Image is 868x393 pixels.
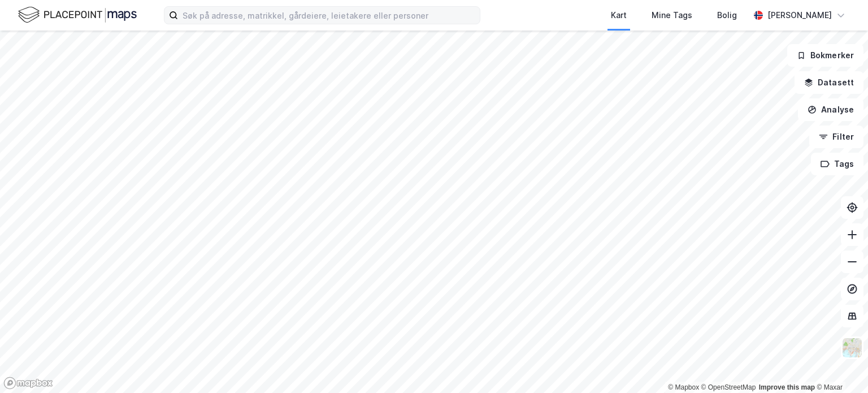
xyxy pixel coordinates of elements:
input: Søk på adresse, matrikkel, gårdeiere, leietakere eller personer [178,7,480,24]
button: Tags [811,153,863,175]
div: Kontrollprogram for chat [811,339,868,393]
a: Improve this map [759,383,815,391]
button: Bokmerker [787,44,863,67]
iframe: Chat Widget [811,339,868,393]
button: Analyse [798,98,863,121]
a: OpenStreetMap [701,383,756,391]
button: Datasett [795,71,863,94]
div: Bolig [717,8,737,22]
div: Mine Tags [652,8,692,22]
a: Mapbox [668,383,699,391]
img: Z [841,337,863,359]
div: [PERSON_NAME] [767,8,832,22]
button: Filter [809,126,863,148]
a: Mapbox homepage [3,377,53,390]
img: logo.f888ab2527a4732fd821a326f86c7f29.svg [18,5,137,25]
div: Kart [611,8,627,22]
